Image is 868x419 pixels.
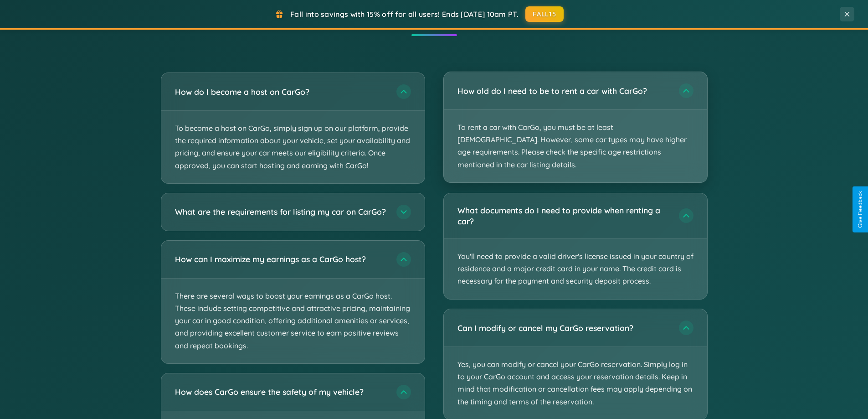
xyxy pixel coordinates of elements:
p: There are several ways to boost your earnings as a CarGo host. These include setting competitive ... [161,279,425,363]
p: You'll need to provide a valid driver's license issued in your country of residence and a major c... [444,239,707,299]
h3: Can I modify or cancel my CarGo reservation? [457,322,670,333]
h3: What documents do I need to provide when renting a car? [457,205,670,227]
div: Give Feedback [857,191,863,228]
h3: How can I maximize my earnings as a CarGo host? [175,253,387,265]
p: To become a host on CarGo, simply sign up on our platform, provide the required information about... [161,111,425,183]
span: Fall into savings with 15% off for all users! Ends [DATE] 10am PT. [290,10,519,19]
h3: How does CarGo ensure the safety of my vehicle? [175,386,387,398]
h3: What are the requirements for listing my car on CarGo? [175,206,387,217]
h3: How old do I need to be to rent a car with CarGo? [457,85,670,97]
button: FALL15 [525,6,564,22]
p: To rent a car with CarGo, you must be at least [DEMOGRAPHIC_DATA]. However, some car types may ha... [444,110,707,182]
h3: How do I become a host on CarGo? [175,86,387,98]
